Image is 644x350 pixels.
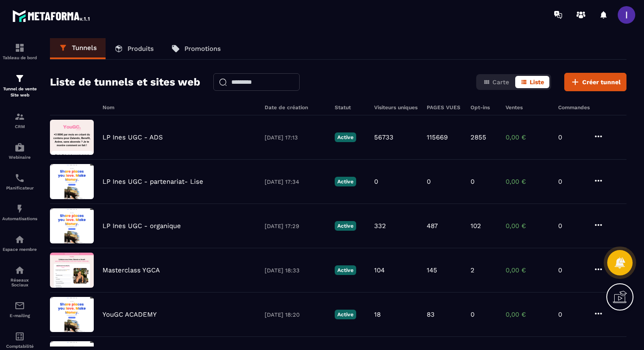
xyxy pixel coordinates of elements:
[50,164,94,199] img: image
[335,177,356,186] p: Active
[478,76,514,88] button: Carte
[14,204,25,214] img: automations
[471,266,474,274] p: 2
[374,104,418,111] h6: Visiteurs uniques
[2,105,37,136] a: formationformationCRM
[103,133,163,141] p: LP Ines UGC - ADS
[2,294,37,325] a: emailemailE-mailing
[265,104,326,111] h6: Date de création
[515,76,549,88] button: Liste
[72,44,97,52] p: Tunnels
[335,310,356,319] p: Active
[335,221,356,231] p: Active
[558,222,584,230] p: 0
[2,67,37,105] a: formationformationTunnel de vente Site web
[2,166,37,197] a: schedulerschedulerPlanificateur
[14,234,25,245] img: automations
[2,55,37,60] p: Tableau de bord
[530,79,544,86] span: Liste
[2,344,37,349] p: Comptabilité
[265,311,326,318] p: [DATE] 18:20
[2,86,37,98] p: Tunnel de vente Site web
[265,223,326,229] p: [DATE] 17:29
[492,79,509,86] span: Carte
[2,155,37,160] p: Webinaire
[506,222,549,230] p: 0,00 €
[2,36,37,67] a: formationformationTableau de bord
[14,43,25,53] img: formation
[265,134,326,141] p: [DATE] 17:13
[106,38,163,59] a: Produits
[558,266,584,274] p: 0
[2,197,37,228] a: automationsautomationsAutomatisations
[2,228,37,258] a: automationsautomationsEspace membre
[427,178,431,186] p: 0
[427,266,437,274] p: 145
[564,73,626,91] button: Créer tunnel
[163,38,230,59] a: Promotions
[14,265,25,275] img: social-network
[265,267,326,274] p: [DATE] 18:33
[127,45,154,53] p: Produits
[14,173,25,183] img: scheduler
[558,311,584,318] p: 0
[471,222,481,230] p: 102
[50,208,94,243] img: image
[471,104,497,111] h6: Opt-ins
[558,178,584,186] p: 0
[427,104,462,111] h6: PAGES VUES
[374,133,393,141] p: 56733
[103,311,157,318] p: YouGC ACADEMY
[50,73,200,91] h2: Liste de tunnels et sites web
[582,78,621,86] span: Créer tunnel
[14,73,25,84] img: formation
[14,111,25,122] img: formation
[103,266,160,274] p: Masterclass YGCA
[103,222,181,230] p: LP Ines UGC - organique
[14,300,25,311] img: email
[2,124,37,129] p: CRM
[506,178,549,186] p: 0,00 €
[14,331,25,342] img: accountant
[50,120,94,155] img: image
[427,133,448,141] p: 115669
[335,132,356,142] p: Active
[374,222,386,230] p: 332
[2,313,37,318] p: E-mailing
[471,178,474,186] p: 0
[2,247,37,252] p: Espace membre
[335,265,356,275] p: Active
[427,222,438,230] p: 487
[14,142,25,153] img: automations
[50,297,94,332] img: image
[374,178,378,186] p: 0
[506,133,549,141] p: 0,00 €
[374,311,381,318] p: 18
[50,253,94,288] img: image
[558,104,590,111] h6: Commandes
[374,266,385,274] p: 104
[184,45,221,53] p: Promotions
[2,258,37,294] a: social-networksocial-networkRéseaux Sociaux
[50,38,106,59] a: Tunnels
[2,216,37,221] p: Automatisations
[103,104,256,111] h6: Nom
[506,266,549,274] p: 0,00 €
[2,278,37,287] p: Réseaux Sociaux
[471,133,486,141] p: 2855
[506,311,549,318] p: 0,00 €
[2,186,37,190] p: Planificateur
[265,179,326,185] p: [DATE] 17:34
[2,136,37,166] a: automationsautomationsWebinaire
[558,133,584,141] p: 0
[506,104,549,111] h6: Ventes
[335,104,365,111] h6: Statut
[471,311,474,318] p: 0
[12,8,91,24] img: logo
[427,311,435,318] p: 83
[103,178,203,186] p: LP Ines UGC - partenariat- Lise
